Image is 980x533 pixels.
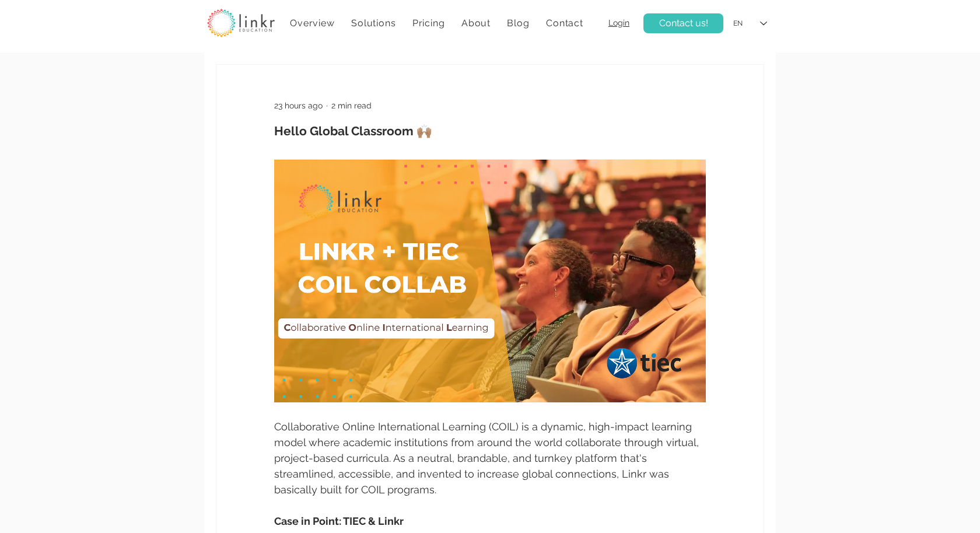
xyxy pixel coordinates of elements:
span: Pricing [412,17,445,29]
span: Contact [546,17,583,29]
span: Overview [290,17,334,29]
a: Pricing [407,12,451,34]
span: 23 hours ago [274,101,323,110]
h1: Hello Global Classroom 🙌🏽 [274,122,706,139]
div: EN [733,19,743,29]
span: Contact us! [659,17,708,30]
span: Collaborative Online International Learning (COIL) is a dynamic, high-impact learning model where... [274,420,702,496]
span: About [461,17,491,29]
a: Contact us! [643,13,723,33]
a: Login [608,18,629,27]
div: Language Selector: English [725,10,775,37]
a: Overview [284,12,341,34]
span: Solutions [351,17,395,29]
img: ree [274,159,706,402]
a: Contact [540,12,589,34]
a: Blog [501,12,535,34]
img: linkr_logo_transparentbg.png [207,9,275,37]
nav: Site [284,12,589,34]
span: Blog [507,17,529,29]
div: Solutions [345,12,402,34]
div: About [456,12,497,34]
span: 2 min read [331,101,372,110]
span: Case in Point: TIEC & Linkr [274,515,404,527]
